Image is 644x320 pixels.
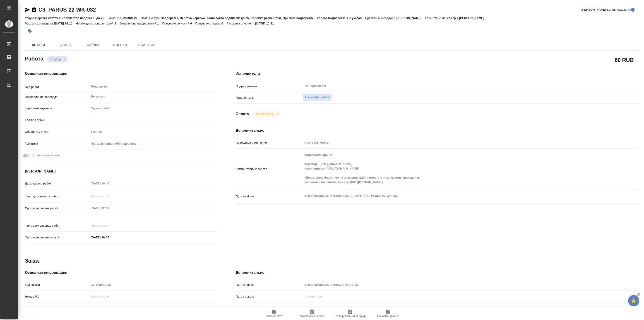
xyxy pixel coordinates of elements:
[236,167,303,171] p: Комментарий к работе
[82,42,104,48] span: Файлы
[25,16,35,20] p: Услуга
[54,22,76,25] p: [DATE] 16:10
[628,295,639,306] button: 🙏
[89,305,218,312] input: Пустое поле
[459,16,488,20] p: [PERSON_NAME]
[161,16,317,20] p: Подверстка, Верстка чертежа. Количество надписей: до 75, Приемка разверстки, Приемка подверстки
[377,315,399,318] span: Обновить файлы
[49,57,62,61] button: Подбор
[25,7,30,12] button: Скопировать ссылку для ЯМессенджера
[195,22,221,25] p: Получено отказов
[89,293,218,300] input: Пустое поле
[25,206,89,211] p: Срок завершения работ
[47,56,68,62] div: Подбор
[425,16,459,20] p: Клиентские менеджеры
[89,234,129,241] input: ✎ Введи что-нибудь
[25,235,89,240] p: Срок завершения услуги
[89,193,129,200] input: Пустое поле
[236,294,303,299] p: Путь к заказу
[25,306,89,311] p: Вид услуги
[25,22,54,25] p: Рассылка запущена
[331,307,369,320] button: Скопировать мини-бриф
[31,153,60,158] span: Нотариальный заказ
[221,22,226,25] p: 0
[25,130,89,134] p: Общая тематика
[236,84,303,89] p: Подразделение
[252,111,280,117] div: Подбор
[236,270,639,275] h4: Дополнительно
[31,7,37,12] button: Скопировать ссылку
[293,307,331,320] button: Скопировать бриф
[55,42,77,48] span: Этапы
[265,315,283,318] span: Папка на Drive
[328,16,365,20] p: Подверстка, Не указан
[25,169,218,174] h4: [PERSON_NAME]
[117,16,141,20] p: C3_PARUS-22
[89,117,218,123] input: Пустое поле
[236,111,249,117] h4: Оплата
[35,16,108,20] p: Верстка чертежа. Количество надписей: до 75
[25,71,218,76] h4: Основная информация
[89,222,129,229] input: Пустое поле
[25,294,89,299] p: Номер РО
[236,141,303,145] p: Последнее изменение
[396,16,425,20] p: [PERSON_NAME]
[369,307,407,320] button: Обновить файлы
[305,95,329,100] span: Назначить себя
[236,194,303,199] p: Путь на drive
[300,315,324,318] span: Скопировать бриф
[162,22,190,25] p: Получено согласий
[365,16,396,20] p: Проектный менеджер
[303,293,606,300] input: Пустое поле
[303,307,323,310] a: C3_PARUS-22
[76,22,115,25] p: Необходимо исполнителей
[25,257,40,264] h2: Заказ
[25,283,89,287] p: Код заказа
[334,315,365,318] span: Скопировать мини-бриф
[255,307,293,320] button: Папка на Drive
[615,56,634,64] h2: 60 RUB
[120,22,157,25] p: Отправлено предложений
[108,16,117,20] p: Заказ:
[255,112,275,116] button: Не оплачена
[28,42,49,48] span: Детали
[25,26,35,36] button: Добавить тэг
[89,180,129,187] input: Пустое поле
[25,223,89,228] p: Факт. срок заверш. работ
[25,106,89,111] p: Тарифные единицы
[25,85,89,89] p: Вид работ
[226,22,255,25] p: Рассылка отменена
[141,16,161,20] p: Этапы услуги
[25,118,89,122] p: Кол-во единиц
[25,141,89,146] p: Тематика
[317,16,328,20] p: Работа
[115,22,120,25] p: 1
[190,22,195,25] p: 0
[89,104,218,112] div: Страница А4
[25,270,218,275] h4: Основная информация
[630,296,638,305] span: 🙏
[236,95,303,100] p: Исполнитель
[109,42,131,48] span: Оценки
[303,93,332,101] button: Назначить себя
[25,54,43,62] h2: Работа
[157,22,162,25] p: 1
[25,194,89,199] p: Факт. дата начала работ
[236,306,303,311] p: Проекты Smartcat
[25,95,89,99] p: Направление перевода
[38,7,96,13] a: C3_PARUS-22-WK-032
[303,192,606,200] textarea: /Clients/PARUS/Orders/C3_PARUS-22/DTP/C3_PARUS-22-WK-032
[25,181,89,186] p: Дата начала работ
[89,128,218,136] div: Техника
[89,140,218,148] div: Промышленное оборудование
[303,151,606,186] textarea: подверстка фрила перевод - [URL][DOMAIN_NAME] пакет индиза - [URL][DOMAIN_NAME] убрать свою фамил...
[582,7,627,12] span: [PERSON_NAME] детали заказа
[89,205,129,211] input: Пустое поле
[303,139,606,146] input: Пустое поле
[136,42,158,48] span: SmartCat
[236,71,639,76] h4: Исполнители
[236,128,639,133] h4: Дополнительно
[89,281,218,288] input: Пустое поле
[255,22,277,25] p: [DATE] 10:41
[236,283,303,287] p: Путь на drive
